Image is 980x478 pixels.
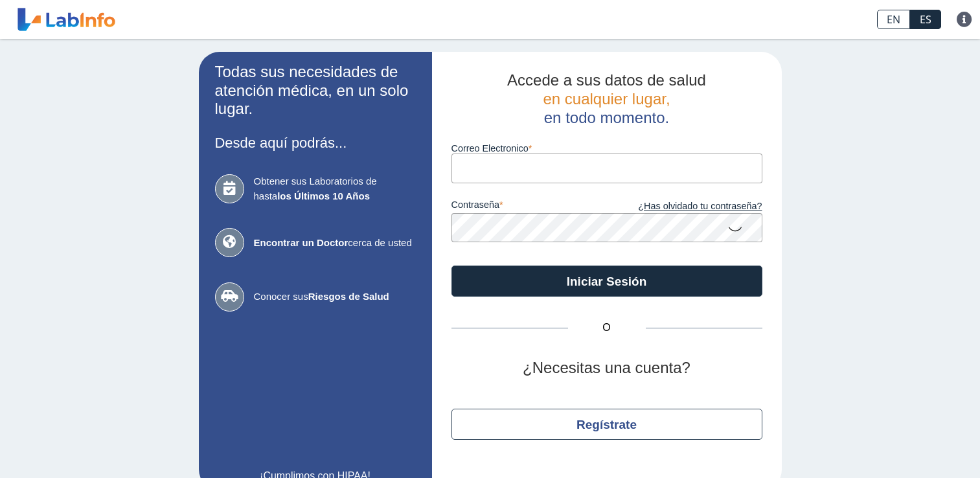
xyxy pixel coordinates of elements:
span: en todo momento. [544,109,669,126]
span: Accede a sus datos de salud [507,71,706,89]
span: en cualquier lugar, [543,90,670,108]
b: Riesgos de Salud [308,291,389,302]
span: Conocer sus [254,290,416,304]
label: contraseña [451,199,607,214]
span: Obtener sus Laboratorios de hasta [254,174,416,203]
a: ES [910,10,941,29]
button: Iniciar Sesión [451,266,762,297]
h3: Desde aquí podrás... [215,135,416,151]
button: Regístrate [451,409,762,440]
b: Encontrar un Doctor [254,237,348,248]
h2: ¿Necesitas una cuenta? [451,359,762,378]
label: Correo Electronico [451,143,762,154]
span: O [568,320,646,336]
h2: Todas sus necesidades de atención médica, en un solo lugar. [215,63,416,119]
a: ¿Has olvidado tu contraseña? [607,199,762,214]
b: los Últimos 10 Años [277,190,370,201]
a: EN [877,10,910,29]
span: cerca de usted [254,236,416,251]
